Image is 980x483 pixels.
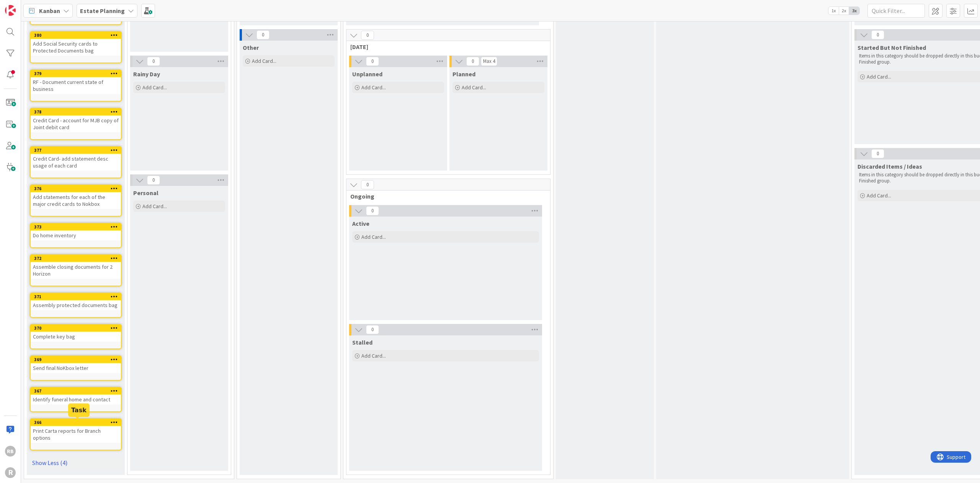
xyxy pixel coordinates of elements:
a: 376Add statements for each of the major credit cards to Nokbox [30,184,122,217]
div: Max 4 [483,59,495,63]
div: Identify funeral home and contact [31,394,121,404]
div: 379 [34,71,121,76]
div: 373 [34,224,121,230]
a: 377Credit Card- add statement desc usage of each card [30,146,122,178]
div: 366 [31,419,121,426]
span: 3x [849,7,859,15]
div: 369 [34,357,121,362]
div: 370 [34,325,121,331]
div: RB [5,446,16,457]
span: 0 [366,57,379,66]
div: 370Complete key bag [31,325,121,342]
div: 380Add Social Security cards to Protected Documents bag [31,32,121,56]
span: Unplanned [352,70,382,78]
span: 0 [366,206,379,215]
span: 2x [839,7,849,15]
span: Started But Not Finished [857,44,926,51]
a: 372Assemble closing documents for 2 Horizon [30,254,122,286]
div: 378 [34,109,121,115]
span: Personal [133,189,158,197]
input: Quick Filter... [867,4,925,18]
div: 377Credit Card- add statement desc usage of each card [31,147,121,171]
a: 369Send final NoKbox letter [30,355,122,381]
div: 366 [34,420,121,425]
span: Add Card... [361,84,386,91]
a: 366Print Carta reports for Branch options [30,418,122,450]
span: Add Card... [142,84,167,91]
span: 0 [871,149,884,158]
span: Today [350,43,541,51]
span: Rainy Day [133,70,160,78]
span: Add Card... [142,203,167,210]
a: 367Identify funeral home and contact [30,387,122,412]
span: Discarded Items / Ideas [857,163,922,170]
div: 371Assembly protected documents bag [31,293,121,310]
div: Assembly protected documents bag [31,300,121,310]
h5: Task [71,406,87,414]
div: 367 [34,388,121,394]
div: 366Print Carta reports for Branch options [31,419,121,443]
span: 0 [366,325,379,334]
img: Visit kanbanzone.com [5,5,16,16]
span: Add Card... [361,352,386,359]
span: Kanban [39,6,60,15]
div: 379RF - Document current state of business [31,70,121,94]
div: 379 [31,70,121,77]
span: Planned [452,70,475,78]
div: 372Assemble closing documents for 2 Horizon [31,255,121,279]
div: R [5,467,16,478]
div: 377 [34,148,121,153]
div: Credit Card - account for MJB copy of Joint debit card [31,115,121,132]
div: 376 [31,185,121,192]
div: Do home inventory [31,230,121,240]
div: 376Add statements for each of the major credit cards to Nokbox [31,185,121,209]
span: 0 [361,180,374,189]
span: Ongoing [350,192,541,200]
span: 0 [466,57,479,66]
a: 371Assembly protected documents bag [30,292,122,318]
div: Send final NoKbox letter [31,363,121,373]
div: 373Do home inventory [31,223,121,240]
span: Support [16,1,35,10]
div: 367Identify funeral home and contact [31,388,121,404]
div: 376 [34,186,121,191]
div: Print Carta reports for Branch options [31,426,121,443]
div: 378 [31,108,121,115]
a: 370Complete key bag [30,324,122,349]
div: 372 [31,255,121,262]
span: Active [352,220,369,227]
div: Add Social Security cards to Protected Documents bag [31,39,121,56]
div: 378Credit Card - account for MJB copy of Joint debit card [31,108,121,132]
div: Add statements for each of the major credit cards to Nokbox [31,192,121,209]
span: Stalled [352,338,372,346]
a: Show Less (4) [30,457,122,469]
div: RF - Document current state of business [31,77,121,94]
span: 0 [256,30,269,39]
div: 373 [31,223,121,230]
span: 0 [147,57,160,66]
div: 369Send final NoKbox letter [31,356,121,373]
div: 372 [34,256,121,261]
span: Add Card... [252,58,276,64]
span: Other [243,44,259,51]
div: 370 [31,325,121,332]
span: 0 [361,31,374,40]
b: Estate Planning [80,7,125,15]
span: Add Card... [361,233,386,240]
div: Assemble closing documents for 2 Horizon [31,262,121,279]
span: 0 [871,30,884,39]
span: 1x [828,7,839,15]
div: Credit Card- add statement desc usage of each card [31,154,121,171]
div: Complete key bag [31,332,121,342]
span: Add Card... [867,73,891,80]
span: Add Card... [867,192,891,199]
div: 367 [31,388,121,394]
div: 371 [34,294,121,299]
a: 378Credit Card - account for MJB copy of Joint debit card [30,108,122,140]
span: Add Card... [462,84,486,91]
a: 380Add Social Security cards to Protected Documents bag [30,31,122,63]
div: 380 [34,33,121,38]
div: 369 [31,356,121,363]
a: 373Do home inventory [30,223,122,248]
a: 379RF - Document current state of business [30,69,122,102]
